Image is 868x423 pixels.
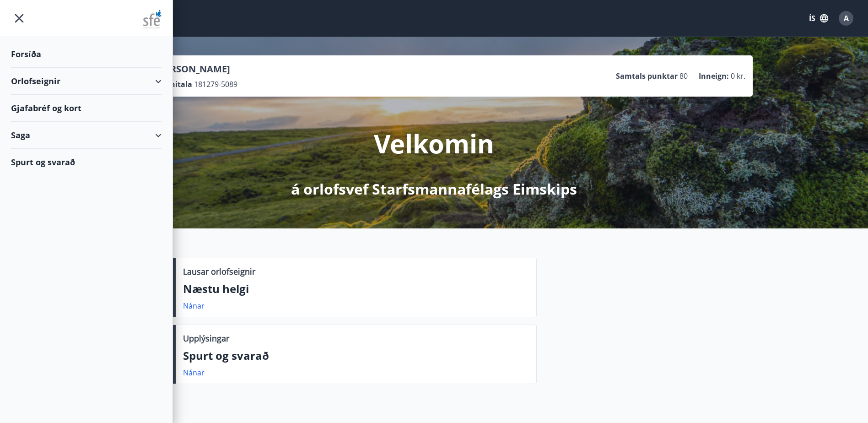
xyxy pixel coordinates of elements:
[143,10,162,28] img: union_logo
[679,71,688,81] span: 80
[731,71,745,81] span: 0 kr.
[194,79,237,89] span: 181279-5089
[156,79,192,89] p: Kennitala
[11,41,162,68] div: Forsíða
[11,68,162,95] div: Orlofseignir
[374,126,494,161] p: Velkomin
[11,10,27,27] button: menu
[156,63,237,76] p: [PERSON_NAME]
[699,71,729,81] p: Inneign :
[183,368,205,378] a: Nánar
[11,95,162,122] div: Gjafabréf og kort
[183,332,229,344] p: Upplýsingar
[183,348,529,363] p: Spurt og svarað
[844,13,849,23] span: A
[616,71,678,81] p: Samtals punktar
[183,266,255,277] p: Lausar orlofseignir
[183,301,205,311] a: Nánar
[183,281,529,297] p: Næstu helgi
[11,122,162,149] div: Saga
[11,149,162,175] div: Spurt og svarað
[291,179,577,199] p: á orlofsvef Starfsmannafélags Eimskips
[804,10,833,27] button: ÍS
[835,7,857,29] button: A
